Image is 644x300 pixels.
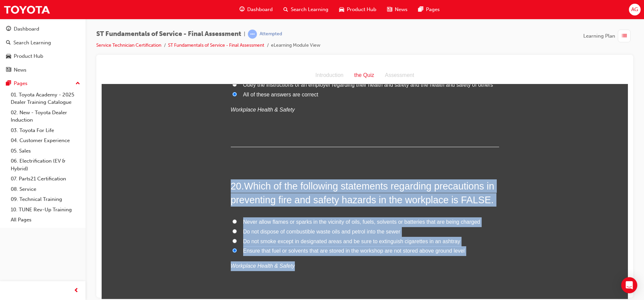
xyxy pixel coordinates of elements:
a: 01. Toyota Academy - 2025 Dealer Training Catalogue [8,90,83,108]
div: Pages [14,80,28,87]
input: Ensure that fuel or solvents that are stored in the workshop are not stored above ground level [131,181,135,186]
span: Do not smoke except in designated areas and be sure to extinguish cigarettes in an ashtray [142,172,359,177]
button: Pages [3,77,83,90]
span: Never allow flames or sparks in the vicinity of oils, fuels, solvents or batteries that are being... [142,152,379,158]
div: Attempted [260,31,282,37]
span: Product Hub [347,6,376,13]
span: news-icon [387,5,392,14]
div: Search Learning [13,39,51,47]
span: Pages [426,6,440,13]
span: guage-icon [239,5,245,14]
span: news-icon [6,67,11,73]
input: All of these answers are correct [131,25,135,30]
em: Workplace Health & Safety [129,40,193,46]
span: Dashboard [247,6,273,13]
span: ST Fundamentals of Service - Final Assessment [96,30,241,38]
span: up-icon [75,79,80,88]
span: All of these answers are correct [142,25,217,31]
a: 07. Parts21 Certification [8,174,83,184]
a: 10. TUNE Rev-Up Training [8,205,83,215]
div: Introduction [208,4,247,13]
a: Product Hub [3,50,83,62]
span: News [395,6,408,13]
div: Dashboard [14,25,39,33]
span: AG [631,6,638,13]
a: search-iconSearch Learning [278,3,334,16]
div: Product Hub [14,52,43,60]
span: Do not dispose of combustible waste oils and petrol into the sewer [142,162,299,168]
a: Dashboard [3,23,83,35]
button: AG [629,4,641,15]
span: pages-icon [418,5,423,14]
div: News [14,66,26,74]
a: Service Technician Certification [96,42,161,48]
span: pages-icon [6,81,11,87]
div: Open Intercom Messenger [621,277,637,293]
a: Search Learning [3,37,83,49]
button: Learning Plan [583,30,633,42]
div: the Quiz [247,4,278,13]
h2: 20 . [129,113,397,140]
span: car-icon [339,5,344,14]
button: DashboardSearch LearningProduct HubNews [3,22,83,77]
span: Obey the instructions of an employer regarding their health and safety and the health and safety ... [142,15,391,21]
a: ST Fundamentals of Service - Final Assessment [168,42,264,48]
span: list-icon [622,32,627,40]
span: Ensure that fuel or solvents that are stored in the workshop are not stored above ground level [142,181,363,187]
a: 04. Customer Experience [8,135,83,146]
span: search-icon [283,5,288,14]
span: Search Learning [291,6,328,13]
a: news-iconNews [382,3,413,16]
div: Assessment [278,4,318,13]
span: guage-icon [6,26,11,32]
input: Never allow flames or sparks in the vicinity of oils, fuels, solvents or batteries that are being... [131,153,135,157]
a: News [3,64,83,76]
span: car-icon [6,53,11,59]
a: 05. Sales [8,146,83,156]
a: 06. Electrification (EV & Hybrid) [8,156,83,174]
li: eLearning Module View [271,42,320,49]
a: 08. Service [8,184,83,195]
a: 02. New - Toyota Dealer Induction [8,108,83,125]
span: | [244,30,245,38]
a: 03. Toyota For Life [8,125,83,136]
a: 09. Technical Training [8,194,83,205]
input: Do not dispose of combustible waste oils and petrol into the sewer [131,162,135,167]
em: Workplace Health & Safety [129,196,193,202]
input: Obey the instructions of an employer regarding their health and safety and the health and safety ... [131,15,135,20]
a: car-iconProduct Hub [334,3,382,16]
input: Do not smoke except in designated areas and be sure to extinguish cigarettes in an ashtray [131,172,135,176]
a: All Pages [8,215,83,225]
span: Learning Plan [583,32,615,40]
span: prev-icon [74,287,79,295]
span: Which of the following statements regarding precautions in preventing fire and safety hazards in ... [129,114,393,138]
a: guage-iconDashboard [234,3,278,16]
span: learningRecordVerb_ATTEMPT-icon [248,30,257,39]
span: search-icon [6,40,11,46]
a: pages-iconPages [413,3,445,16]
img: Trak [3,2,50,17]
